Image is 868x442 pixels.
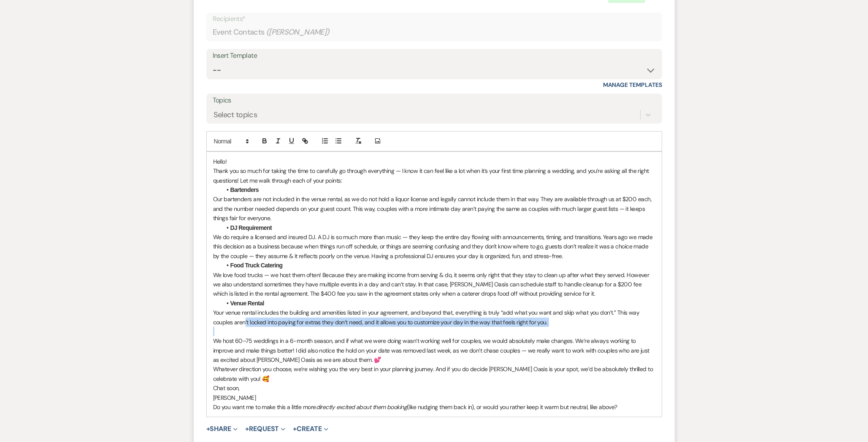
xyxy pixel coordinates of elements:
strong: Venue Rental [230,300,264,307]
p: [PERSON_NAME] [213,393,655,402]
span: + [293,426,297,432]
strong: DJ Requirement [230,224,272,231]
p: We do require a licensed and insured DJ. A DJ is so much more than music — they keep the entire d... [213,232,655,261]
button: Create [293,426,328,432]
strong: Food Truck Catering [230,262,283,269]
button: Share [206,426,238,432]
p: Thank you so much for taking the time to carefully go through everything — I know it can feel lik... [213,166,655,185]
p: Hello! [213,157,655,166]
a: Manage Templates [603,81,662,89]
button: Request [245,426,285,432]
p: Your venue rental includes the building and amenities listed in your agreement, and beyond that, ... [213,308,655,327]
span: + [206,426,210,432]
div: Select topics [214,109,257,120]
em: directly excited about them booking [316,403,407,411]
p: Our bartenders are not included in the venue rental, as we do not hold a liquor license and legal... [213,194,655,223]
div: Insert Template [213,50,656,62]
p: Recipients* [213,13,656,24]
strong: Bartenders [230,186,259,193]
p: Whatever direction you choose, we’re wishing you the very best in your planning journey. And if y... [213,364,655,383]
label: Topics [213,94,656,107]
span: ( [PERSON_NAME] ) [266,27,330,38]
p: Chat soon, [213,383,655,393]
div: Event Contacts [213,24,656,40]
p: Do you want me to make this a little more (like nudging them back in), or would you rather keep i... [213,402,655,412]
span: + [245,426,249,432]
p: We host 60–75 weddings in a 6-month season, and if what we were doing wasn’t working well for cou... [213,336,655,364]
p: We love food trucks — we host them often! Because they are making income from serving & do, it se... [213,270,655,299]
